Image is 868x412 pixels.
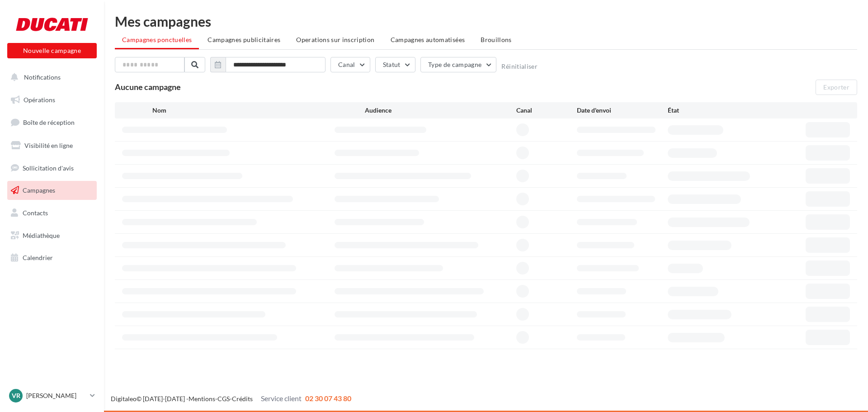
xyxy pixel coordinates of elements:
div: Nom [152,106,365,115]
span: © [DATE]-[DATE] - - - [111,395,351,403]
a: Mentions [189,395,215,403]
a: Crédits [232,395,253,403]
div: Audience [365,106,516,115]
span: Vr [12,391,20,400]
span: Campagnes automatisées [391,36,465,43]
span: 02 30 07 43 80 [305,394,351,403]
span: Operations sur inscription [296,36,374,43]
button: Statut [375,57,415,72]
a: Opérations [5,90,99,109]
a: CGS [217,395,230,403]
a: Calendrier [5,248,99,267]
div: État [668,106,759,115]
span: Calendrier [23,254,53,261]
span: Notifications [24,73,61,81]
span: Aucune campagne [115,82,181,92]
span: Sollicitation d'avis [23,164,74,171]
span: Visibilité en ligne [24,142,73,149]
a: Vr [PERSON_NAME] [7,387,97,404]
span: Contacts [23,209,48,217]
span: Service client [261,394,302,403]
a: Digitaleo [111,395,137,403]
span: Campagnes publicitaires [208,36,280,43]
p: [PERSON_NAME] [26,391,86,400]
span: Campagnes [23,186,55,194]
span: Médiathèque [23,232,60,239]
span: Opérations [24,96,55,104]
button: Canal [330,57,370,72]
a: Campagnes [5,181,99,200]
button: Réinitialiser [501,63,538,70]
a: Médiathèque [5,226,99,245]
span: Boîte de réception [23,118,75,126]
button: Notifications [5,68,95,87]
a: Contacts [5,204,99,223]
button: Nouvelle campagne [7,43,97,58]
div: Date d'envoi [577,106,668,115]
a: Boîte de réception [5,113,99,132]
span: Brouillons [481,36,512,43]
div: Canal [516,106,577,115]
button: Exporter [816,80,857,95]
a: Sollicitation d'avis [5,159,99,178]
button: Type de campagne [420,57,497,72]
a: Visibilité en ligne [5,136,99,155]
div: Mes campagnes [115,14,857,28]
